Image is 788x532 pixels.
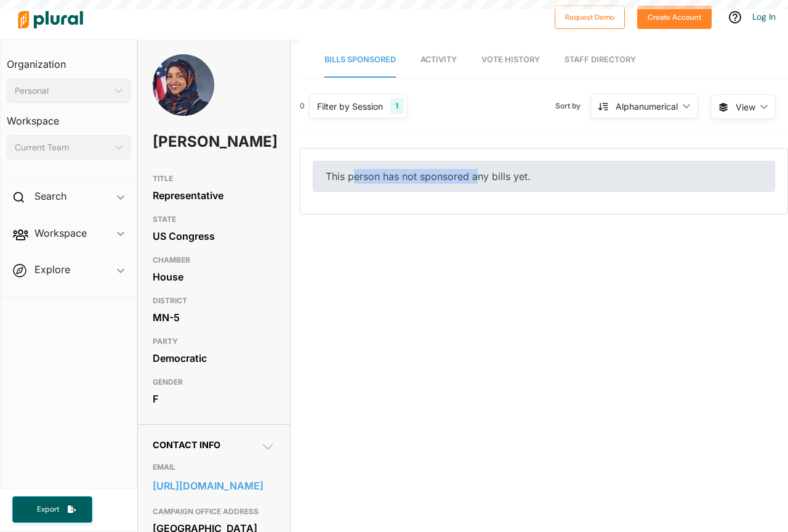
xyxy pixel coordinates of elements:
[15,141,110,154] div: Current Team
[153,460,275,475] h3: EMAIL
[481,55,540,64] span: Vote History
[28,504,68,515] span: Export
[555,10,625,23] a: Request Demo
[153,123,227,160] h1: [PERSON_NAME]
[481,43,540,78] a: Vote History
[317,100,383,113] div: Filter by Session
[736,100,755,113] span: View
[34,189,66,203] h2: Search
[420,55,457,64] span: Activity
[15,84,110,97] div: Personal
[555,100,590,112] span: Sort by
[555,6,625,29] button: Request Demo
[12,496,92,523] button: Export
[390,98,403,114] div: 1
[637,10,712,23] a: Create Account
[153,477,275,495] a: [URL][DOMAIN_NAME]
[153,375,275,390] h3: GENDER
[153,504,275,519] h3: CAMPAIGN OFFICE ADDRESS
[300,100,305,112] div: 0
[153,334,275,349] h3: PARTY
[153,349,275,367] div: Democratic
[616,100,678,113] div: Alphanumerical
[565,43,636,78] a: Staff Directory
[420,43,457,78] a: Activity
[153,308,275,327] div: MN-5
[153,390,275,408] div: F
[153,227,275,245] div: US Congress
[153,212,275,227] h3: STATE
[324,55,396,64] span: Bills Sponsored
[153,293,275,308] h3: DISTRICT
[7,46,131,73] h3: Organization
[153,54,214,129] img: Headshot of Ilhan Omar
[313,161,775,192] div: This person has not sponsored any bills yet.
[324,43,396,78] a: Bills Sponsored
[153,440,220,450] span: Contact Info
[153,253,275,268] h3: CHAMBER
[153,186,275,205] div: Representative
[752,11,776,22] a: Log In
[7,103,131,130] h3: Workspace
[153,171,275,186] h3: TITLE
[637,6,712,29] button: Create Account
[153,268,275,286] div: House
